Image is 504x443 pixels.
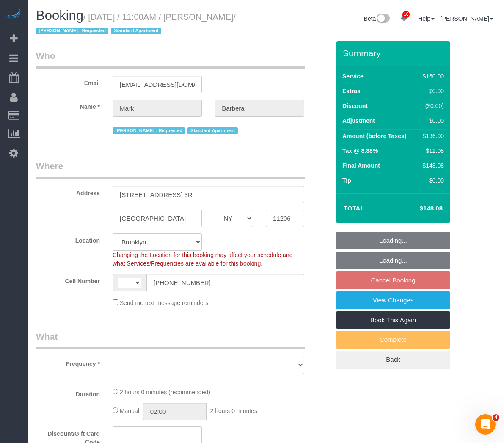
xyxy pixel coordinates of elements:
input: Email [113,76,202,93]
div: $12.08 [419,147,444,155]
label: Discount [342,102,368,110]
span: Changing the Location for this booking may affect your schedule and what Services/Frequencies are... [113,252,292,267]
label: Service [342,72,364,80]
div: $0.00 [419,87,444,95]
div: $148.08 [419,161,444,170]
div: $0.00 [419,116,444,125]
label: Final Amount [342,161,380,170]
label: Tip [342,176,351,185]
span: Send me text message reminders [120,299,208,306]
legend: What [36,330,305,349]
span: Booking [36,8,83,23]
span: Standard Apartment [111,28,161,34]
input: First Name [113,100,202,117]
span: [PERSON_NAME] - Requested [113,127,185,134]
span: 2 hours 0 minutes [210,407,257,414]
h3: Summary [343,48,446,58]
div: ($0.00) [419,102,444,110]
span: 10 [402,11,410,18]
legend: Who [36,50,305,69]
span: [PERSON_NAME] - Requested [36,28,108,34]
img: New interface [376,14,390,25]
label: Duration [30,387,106,399]
label: Location [30,233,106,245]
input: City [113,210,202,227]
a: Back [336,351,450,368]
span: 4 [493,414,499,421]
strong: Total [344,205,364,212]
span: Standard Apartment [187,127,238,134]
h4: $148.08 [394,205,443,212]
label: Frequency * [30,357,106,368]
a: [PERSON_NAME] [441,15,493,22]
label: Address [30,186,106,197]
label: Amount (before Taxes) [342,132,406,140]
label: Tax @ 8.88% [342,147,378,155]
img: Automaid Logo [5,8,22,20]
span: Manual [120,407,139,414]
label: Adjustment [342,116,375,125]
label: Cell Number [30,274,106,285]
div: $160.00 [419,72,444,80]
div: $136.00 [419,132,444,140]
input: Zip Code [266,210,304,227]
label: Name * [30,100,106,111]
span: 2 hours 0 minutes (recommended) [120,389,210,396]
a: Beta [364,15,390,22]
legend: Where [36,160,305,179]
div: $0.00 [419,176,444,185]
a: View Changes [336,291,450,309]
a: Book This Again [336,311,450,329]
small: / [DATE] / 11:00AM / [PERSON_NAME] [36,12,236,36]
iframe: Intercom live chat [475,414,496,435]
label: Extras [342,87,361,95]
a: Help [418,15,435,22]
a: 10 [396,8,412,27]
label: Email [30,76,106,87]
input: Last Name [215,100,304,117]
input: Cell Number [146,274,304,291]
